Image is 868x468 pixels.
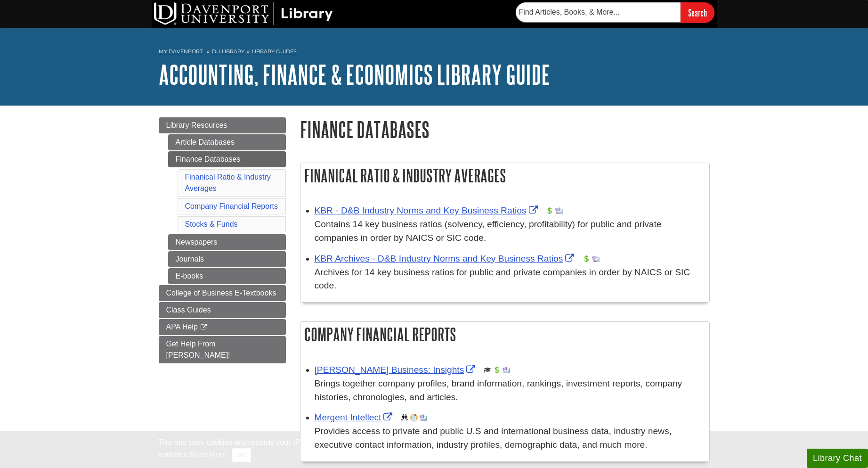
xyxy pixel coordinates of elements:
[168,234,286,250] a: Newspapers
[401,414,408,421] img: Demographics
[493,366,501,374] img: Financial Report
[166,323,198,331] span: APA Help
[166,289,276,297] span: College of Business E-Textbooks
[252,48,297,55] a: Library Guides
[503,366,510,374] img: Industry Report
[315,425,705,452] p: Provides access to private and public U.S and international business data, industry news, executi...
[546,207,553,214] img: Financial Report
[159,285,286,301] a: College of Business E-Textbooks
[168,151,286,167] a: Finance Databases
[315,412,395,422] a: Link opens in new window
[420,414,427,421] img: Industry Report
[159,48,203,56] a: My Davenport
[555,207,563,214] img: Industry Report
[410,414,418,421] img: Company Information
[154,2,333,25] img: DU Library
[315,377,705,404] p: Brings together company profiles, brand information, rankings, investment reports, company histor...
[185,173,271,192] a: Finanical Ratio & Industry Averages
[159,336,286,363] a: Get Help From [PERSON_NAME]!
[516,2,681,22] input: Find Articles, Books, & More...
[300,163,709,188] h2: Finanical Ratio & Industry Averages
[166,340,230,359] span: Get Help From [PERSON_NAME]!
[159,60,550,89] a: Accounting, Finance & Economics Library Guide
[315,218,705,245] p: Contains 14 key business ratios (solvency, efficiency, profitability) for public and private comp...
[807,449,868,468] button: Library Chat
[159,319,286,335] a: APA Help
[168,134,286,150] a: Article Databases
[681,2,714,23] input: Search
[592,255,600,263] img: Industry Report
[168,268,286,284] a: E-books
[168,251,286,267] a: Journals
[484,366,491,374] img: Scholarly or Peer Reviewed
[212,48,244,55] a: DU Library
[315,365,478,375] a: Link opens in new window
[315,266,705,293] p: Archives for 14 key business ratios for public and private companies in order by NAICS or SIC code.
[200,324,208,330] i: This link opens in a new window
[300,117,710,141] h1: Finance Databases
[189,451,227,459] a: Read More
[166,121,227,129] span: Library Resources
[159,302,286,318] a: Class Guides
[166,306,211,314] span: Class Guides
[315,205,540,215] a: Link opens in new window
[315,254,577,263] a: Link opens in new window
[159,117,286,133] a: Library Resources
[159,437,710,462] div: This site uses cookies and records your IP address for usage statistics. Additionally, we use Goo...
[583,255,590,263] img: Financial Report
[159,45,710,60] nav: breadcrumb
[185,202,278,210] a: Company Financial Reports
[159,117,286,363] div: Guide Page Menu
[232,448,251,462] button: Close
[516,2,714,23] form: Searches DU Library's articles, books, and more
[185,220,238,228] a: Stocks & Funds
[300,322,709,347] h2: Company Financial Reports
